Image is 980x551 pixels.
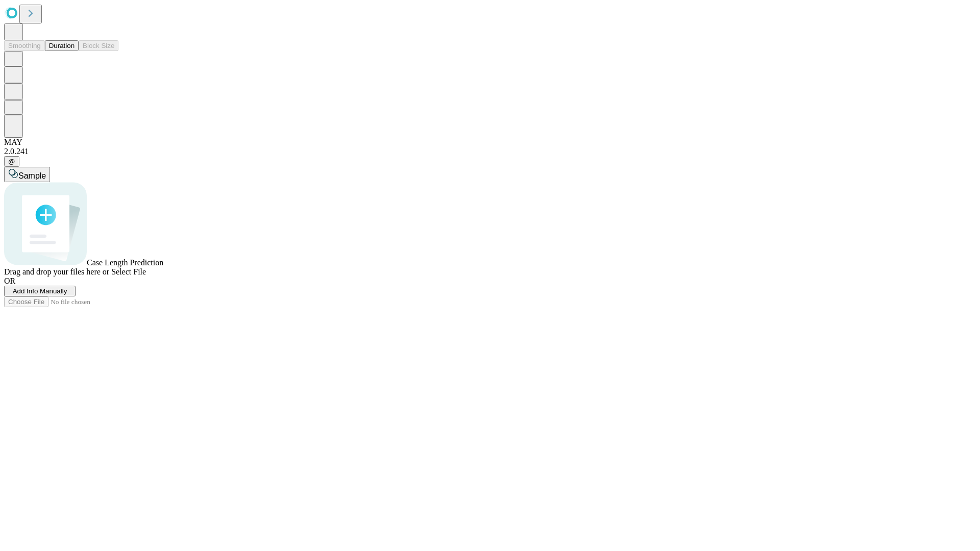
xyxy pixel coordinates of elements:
[87,258,163,267] span: Case Length Prediction
[111,267,146,276] span: Select File
[4,167,50,182] button: Sample
[4,286,76,296] button: Add Info Manually
[45,40,79,51] button: Duration
[4,147,976,156] div: 2.0.241
[4,40,45,51] button: Smoothing
[4,277,15,285] span: OR
[4,138,976,147] div: MAY
[4,156,19,167] button: @
[13,287,67,295] span: Add Info Manually
[79,40,118,51] button: Block Size
[18,171,46,180] span: Sample
[8,158,15,165] span: @
[4,267,109,276] span: Drag and drop your files here or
